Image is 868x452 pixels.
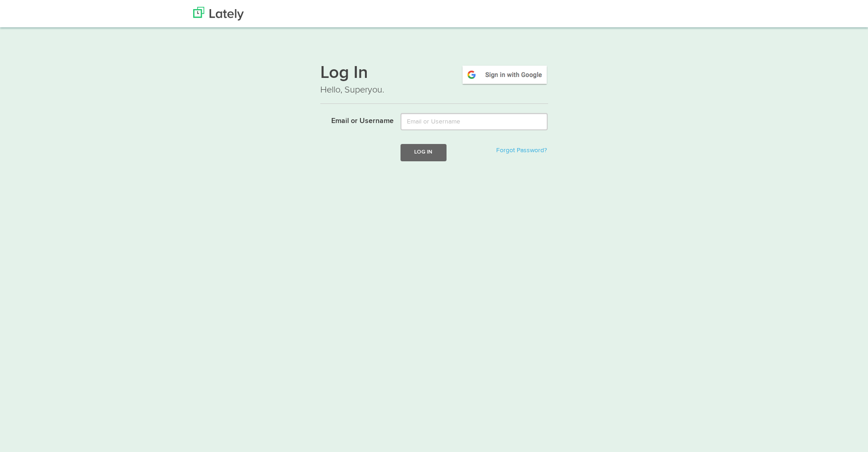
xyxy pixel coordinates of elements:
label: Email or Username [313,113,394,127]
img: Lately [193,7,244,21]
input: Email or Username [401,113,548,130]
a: Forgot Password? [496,147,547,154]
button: Log In [401,144,446,161]
p: Hello, Superyou. [320,83,548,97]
h1: Log In [320,64,548,83]
img: google-signin.png [461,64,548,85]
